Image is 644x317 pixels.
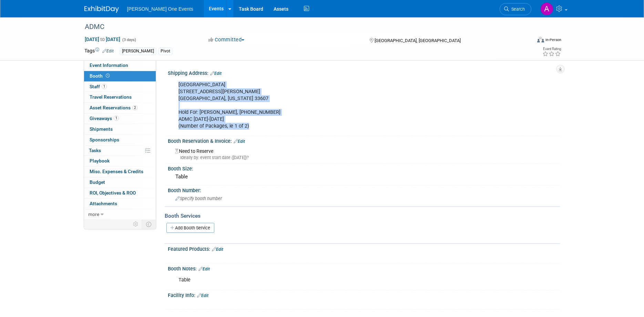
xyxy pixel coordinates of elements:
td: Personalize Event Tab Strip [130,220,142,229]
img: ExhibitDay [84,6,119,13]
div: Shipping Address: [168,68,560,77]
span: Event Information [90,62,128,68]
span: more [88,211,99,217]
span: Tasks [89,148,101,153]
a: Add Booth Service [166,223,214,233]
a: Edit [197,293,208,298]
div: Booth Services [165,212,560,220]
td: Toggle Event Tabs [142,220,156,229]
div: Booth Size: [168,164,560,172]
span: [PERSON_NAME] One Events [127,6,193,12]
span: Shipments [90,126,113,132]
a: Booth [84,71,156,81]
a: Staff1 [84,82,156,92]
span: Sponsorships [90,137,119,142]
a: Budget [84,177,156,188]
div: Pivot [159,48,172,55]
span: Attachments [90,201,117,206]
span: Giveaways [90,116,119,121]
span: [GEOGRAPHIC_DATA], [GEOGRAPHIC_DATA] [375,38,461,43]
a: Sponsorships [84,135,156,145]
a: Search [500,3,531,15]
span: Misc. Expenses & Credits [90,169,143,174]
span: Staff [90,84,107,89]
div: Event Format [491,36,562,46]
a: Playbook [84,156,156,166]
span: Travel Reservations [90,94,132,100]
a: Misc. Expenses & Credits [84,167,156,177]
a: Giveaways1 [84,113,156,124]
a: Edit [210,71,222,76]
div: Event Rating [542,47,561,51]
a: ROI, Objectives & ROO [84,188,156,198]
div: Table [174,273,484,287]
span: Search [509,7,525,12]
span: 1 [102,84,107,89]
div: Booth Notes: [168,264,560,273]
a: Attachments [84,199,156,209]
a: Travel Reservations [84,92,156,102]
span: 2 [132,105,137,110]
div: Table [173,171,555,182]
span: (3 days) [122,38,136,42]
span: ROI, Objectives & ROO [90,190,136,196]
span: Booth not reserved yet [104,73,111,78]
a: Edit [212,247,223,252]
div: [PERSON_NAME] [120,48,156,55]
span: Budget [90,179,105,185]
span: 1 [114,116,119,121]
span: Playbook [90,158,110,164]
span: Booth [90,73,111,79]
a: Edit [234,139,245,144]
div: Facility Info: [168,290,560,299]
img: Amanda Bartschi [540,2,553,16]
div: Ideally by: event start date ([DATE])? [175,155,555,161]
span: to [99,37,106,42]
img: Format-Inperson.png [537,37,544,42]
a: Event Information [84,60,156,71]
a: Asset Reservations2 [84,103,156,113]
td: Tags [84,47,114,55]
a: Shipments [84,124,156,135]
span: Specify booth number [175,196,222,201]
div: Need to Reserve [173,146,555,161]
div: [GEOGRAPHIC_DATA] [STREET_ADDRESS][PERSON_NAME] [GEOGRAPHIC_DATA], [US_STATE] 33607 Hold For: [PE... [174,78,484,133]
span: Asset Reservations [90,105,137,110]
a: Edit [102,49,114,53]
div: ADMC [82,21,521,33]
span: [DATE] [DATE] [84,36,121,42]
a: Tasks [84,146,156,156]
button: Committed [206,36,247,43]
a: Edit [198,267,210,271]
div: Featured Products: [168,244,560,253]
div: Booth Reservation & Invoice: [168,136,560,145]
div: In-Person [545,37,561,42]
div: Booth Number: [168,185,560,194]
a: more [84,209,156,220]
